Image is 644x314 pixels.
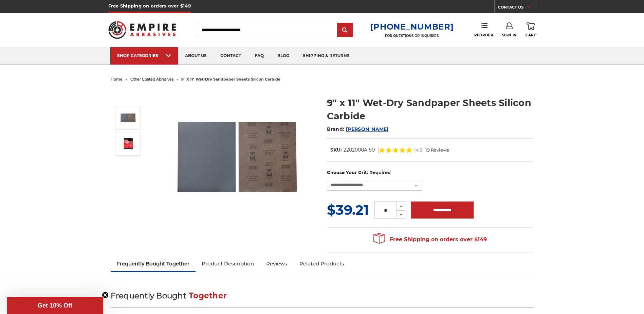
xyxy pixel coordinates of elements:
a: Cart [526,22,536,37]
span: Cart [526,33,536,37]
input: Submit [338,23,352,37]
dt: SKU: [330,146,342,154]
a: other coated abrasives [130,77,173,82]
img: 9" x 11" Wet-Dry Sandpaper Sheets Silicon Carbide [119,109,136,126]
span: Frequently Bought [111,291,186,300]
a: Reorder [474,22,493,37]
a: [PHONE_NUMBER] [370,22,454,32]
span: 9" x 11" wet-dry sandpaper sheets silicon carbide [181,77,280,82]
label: Choose Your Grit: [327,169,534,176]
a: Reviews [260,256,293,271]
span: (4.9) [414,148,424,152]
a: contact [214,47,248,65]
span: 19 Reviews [425,148,449,152]
span: Brand: [327,126,345,132]
span: $39.21 [327,202,369,218]
a: faq [248,47,271,65]
img: 9" x 11" Wet-Dry Sandpaper Sheets Silicon Carbide [169,89,305,225]
span: Together [189,291,227,300]
a: home [111,77,123,82]
div: Get 10% OffClose teaser [7,297,103,314]
span: Reorder [474,33,493,37]
h1: 9" x 11" Wet-Dry Sandpaper Sheets Silicon Carbide [327,96,534,123]
a: Related Products [293,256,350,271]
a: shipping & returns [296,47,356,65]
span: Sign In [502,33,517,37]
button: Close teaser [102,292,109,298]
span: Get 10% Off [38,302,72,309]
span: Free Shipping on orders over $149 [373,233,487,246]
img: 9" x 11" Wet-Dry Sandpaper Sheets Silicon Carbide [119,137,136,150]
div: SHOP CATEGORIES [117,53,171,58]
img: Empire Abrasives [108,17,176,43]
dd: 2202000A-50 [344,146,375,154]
a: about us [178,47,214,65]
a: CONTACT US [498,3,536,13]
small: Required [369,170,391,175]
a: Product Description [196,256,260,271]
a: [PERSON_NAME] [346,126,388,132]
a: Frequently Bought Together [111,256,196,271]
a: blog [271,47,296,65]
p: FOR QUESTIONS OR INQUIRIES [370,34,454,38]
